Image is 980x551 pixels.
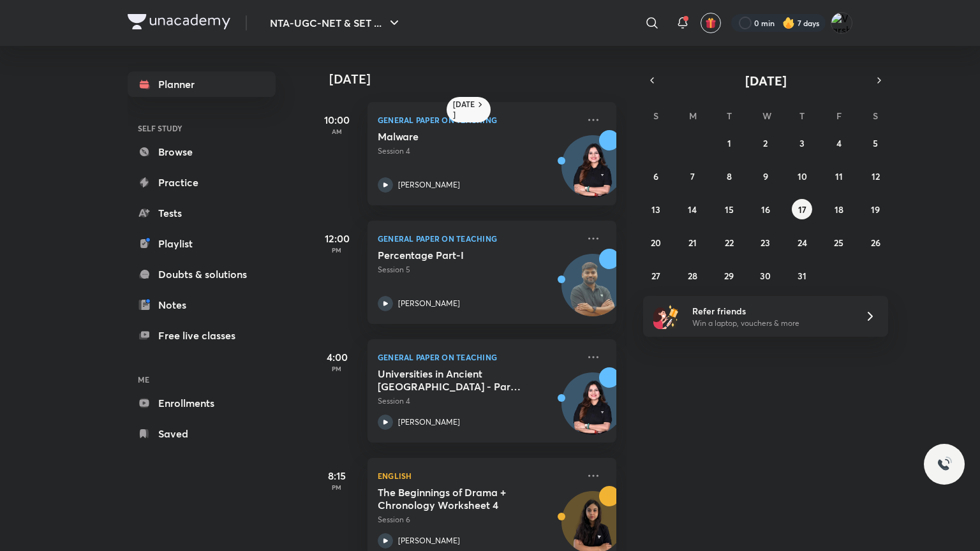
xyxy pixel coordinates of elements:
[688,203,697,216] abbr: July 14, 2025
[719,133,739,153] button: July 1, 2025
[646,265,666,286] button: July 27, 2025
[688,270,697,282] abbr: July 28, 2025
[128,261,276,287] a: Doubts & solutions
[727,170,732,182] abbr: July 8, 2025
[798,203,806,216] abbr: July 17, 2025
[661,71,870,89] button: [DATE]
[865,133,886,153] button: July 5, 2025
[689,110,697,122] abbr: Monday
[725,203,734,216] abbr: July 15, 2025
[453,99,475,120] h6: [DATE]
[651,203,660,216] abbr: July 13, 2025
[834,237,843,249] abbr: July 25, 2025
[562,142,623,203] img: Avatar
[719,265,739,286] button: July 29, 2025
[763,170,768,182] abbr: July 9, 2025
[798,237,807,249] abbr: July 24, 2025
[755,166,776,186] button: July 9, 2025
[763,137,768,149] abbr: July 2, 2025
[378,145,578,157] p: Session 4
[378,249,537,261] h5: Percentage Part-I
[719,232,739,253] button: July 22, 2025
[835,203,843,216] abbr: July 18, 2025
[792,133,812,153] button: July 3, 2025
[873,137,878,149] abbr: July 5, 2025
[727,110,732,122] abbr: Tuesday
[646,199,666,219] button: July 13, 2025
[798,170,807,182] abbr: July 10, 2025
[682,166,702,186] button: July 7, 2025
[682,199,702,219] button: July 14, 2025
[311,468,362,483] h5: 8:15
[378,264,578,275] p: Session 5
[653,304,679,329] img: referral
[692,304,849,318] h6: Refer friends
[311,128,362,135] p: AM
[835,170,843,182] abbr: July 11, 2025
[871,237,880,249] abbr: July 26, 2025
[761,237,770,249] abbr: July 23, 2025
[398,179,460,191] p: [PERSON_NAME]
[311,483,362,491] p: PM
[782,17,795,29] img: streak
[719,166,739,186] button: July 8, 2025
[128,323,276,348] a: Free live classes
[646,232,666,253] button: July 20, 2025
[128,170,276,195] a: Practice
[755,133,776,153] button: July 2, 2025
[705,17,716,29] img: avatar
[311,112,362,128] h5: 10:00
[128,369,276,390] h6: ME
[937,457,952,472] img: ttu
[378,112,578,128] p: General Paper on Teaching
[688,237,697,249] abbr: July 21, 2025
[792,166,812,186] button: July 10, 2025
[653,170,658,182] abbr: July 6, 2025
[562,379,623,441] img: Avatar
[128,14,230,29] img: Company Logo
[829,232,849,253] button: July 25, 2025
[128,200,276,226] a: Tests
[651,237,661,249] abbr: July 20, 2025
[836,137,842,149] abbr: July 4, 2025
[872,170,880,182] abbr: July 12, 2025
[653,110,658,122] abbr: Sunday
[836,110,842,122] abbr: Friday
[398,416,460,428] p: [PERSON_NAME]
[311,246,362,254] p: PM
[378,486,537,511] h5: The Beginnings of Drama + Chronology Worksheet 4
[378,349,578,365] p: General Paper on Teaching
[378,395,578,407] p: Session 4
[128,14,230,33] a: Company Logo
[760,270,771,282] abbr: July 30, 2025
[865,232,886,253] button: July 26, 2025
[792,232,812,253] button: July 24, 2025
[831,12,852,34] img: Varsha V
[682,265,702,286] button: July 28, 2025
[128,292,276,318] a: Notes
[651,270,660,282] abbr: July 27, 2025
[128,390,276,416] a: Enrollments
[128,421,276,446] a: Saved
[727,137,731,149] abbr: July 1, 2025
[873,110,878,122] abbr: Saturday
[128,117,276,139] h6: SELF STUDY
[799,110,805,122] abbr: Thursday
[378,231,578,246] p: General Paper on Teaching
[865,166,886,186] button: July 12, 2025
[725,237,734,249] abbr: July 22, 2025
[762,110,771,122] abbr: Wednesday
[646,166,666,186] button: July 6, 2025
[829,199,849,219] button: July 18, 2025
[329,71,629,87] h4: [DATE]
[798,270,806,282] abbr: July 31, 2025
[724,270,734,282] abbr: July 29, 2025
[701,13,721,33] button: avatar
[311,231,362,246] h5: 12:00
[871,203,880,216] abbr: July 19, 2025
[745,72,787,89] span: [DATE]
[378,367,537,393] h5: Universities in Ancient India - Part 2
[398,298,460,309] p: [PERSON_NAME]
[829,166,849,186] button: July 11, 2025
[719,199,739,219] button: July 15, 2025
